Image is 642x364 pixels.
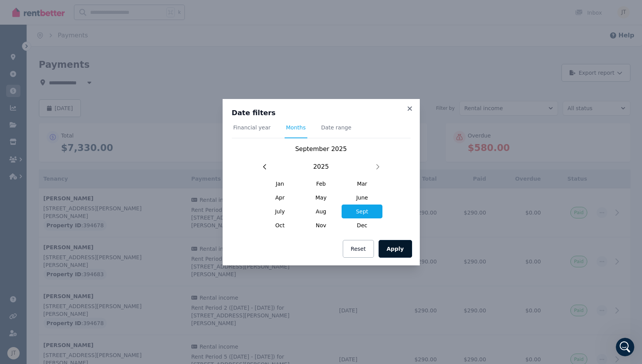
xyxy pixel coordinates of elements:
[260,218,301,232] span: Oct
[37,252,43,258] button: Upload attachment
[5,3,20,18] button: go back
[55,201,65,212] span: OK
[6,77,126,173] div: No worries [PERSON_NAME]. For Unit 4, that’s no problem. You’ll just need to end the tenancy with...
[34,235,142,258] div: HI [PERSON_NAME] - but I want to issue the lease now to the other tenant and not wait 4 weeks to ...
[233,124,271,131] span: Financial year
[6,179,148,230] div: The RentBetter Team says…
[91,201,102,212] span: Amazing
[232,124,411,138] nav: Tabs
[342,205,383,218] span: Sept
[12,153,120,168] div: [PERSON_NAME] + The RentBetter Team
[6,230,148,263] div: Jamie says…
[300,218,342,232] span: Nov
[12,81,120,142] div: No worries [PERSON_NAME]. For Unit 4, that’s no problem. You’ll just need to end the tenancy with...
[24,252,30,258] button: Gif picker
[6,77,148,179] div: Jodie says…
[132,249,144,262] button: Send a message…
[300,191,342,205] span: May
[135,3,149,17] div: Close
[12,252,18,258] button: Emoji picker
[28,8,148,70] div: One other query - I have new tenant moving into unit 4 after current lease expires. the new rent ...
[313,162,329,171] span: 2025
[300,177,342,191] span: Feb
[18,201,29,212] span: Terrible
[321,124,352,131] span: Date range
[22,4,34,17] img: Profile image for Jodie
[28,230,148,262] div: HI [PERSON_NAME] - but I want to issue the lease now to the other tenant and not wait 4 weeks to ...
[286,124,306,131] span: Months
[300,205,342,218] span: Aug
[14,187,106,196] div: Rate your conversation
[343,240,374,258] button: Reset
[37,201,47,212] span: Bad
[73,201,84,212] span: Great
[34,13,142,66] div: One other query - I have new tenant moving into unit 4 after current lease expires. the new rent ...
[37,10,72,17] p: Active 1h ago
[6,8,148,77] div: Jamie says…
[12,145,120,153] div: Cheers,
[121,3,135,18] button: Home
[342,191,383,205] span: June
[342,218,383,232] span: Dec
[37,4,87,10] h1: [PERSON_NAME]
[260,177,301,191] span: Jan
[260,205,301,218] span: July
[7,236,148,249] textarea: Message…
[379,240,412,258] button: Apply
[295,145,347,153] span: September 2025
[616,338,634,356] iframe: Intercom live chat
[342,177,383,191] span: Mar
[260,191,301,205] span: Apr
[232,108,411,117] h3: Date filters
